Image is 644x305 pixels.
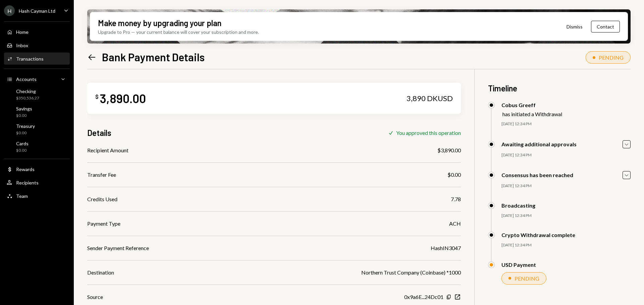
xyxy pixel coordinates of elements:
div: Sender Payment Reference [87,244,149,252]
a: Treasury$0.00 [4,121,70,137]
div: Source [87,293,103,301]
div: Hash Cayman Ltd [19,8,55,14]
a: Home [4,26,70,38]
div: Recipients [16,180,39,185]
div: Awaiting additional approvals [501,141,577,147]
div: [DATE] 12:34 PM [501,183,631,189]
div: Rewards [16,166,35,172]
div: Home [16,29,29,35]
a: Cards$0.00 [4,139,70,155]
div: Savings [16,106,32,111]
div: Cobus Greeff [501,102,562,108]
div: 3,890.00 [100,91,146,106]
div: Team [16,193,28,199]
div: H [4,5,15,16]
div: Northern Trust Company (Coinbase) *1000 [361,269,461,277]
div: Upgrade to Pro — your current balance will cover your subscription and more. [98,28,259,35]
div: Broadcasting [501,202,535,209]
a: Checking$350,536.27 [4,86,70,102]
div: $0.00 [16,130,35,136]
div: $0.00 [16,148,29,153]
div: Make money by upgrading your plan [98,17,221,28]
a: Accounts [4,73,70,85]
div: Destination [87,269,114,277]
div: ACH [449,220,461,228]
a: Rewards [4,163,70,175]
div: Recipient Amount [87,146,128,154]
div: [DATE] 12:34 PM [501,242,631,248]
div: [DATE] 12:34 PM [501,121,631,127]
div: Accounts [16,76,37,82]
h1: Bank Payment Details [102,50,205,64]
div: $0.00 [16,113,32,119]
div: You approved this operation [396,130,461,136]
div: USD Payment [501,261,536,268]
div: Inbox [16,43,28,48]
h3: Details [87,127,111,138]
a: Inbox [4,39,70,51]
div: Transactions [16,56,44,62]
button: Dismiss [558,19,591,34]
div: $3,890.00 [437,146,461,154]
a: Transactions [4,53,70,65]
div: Crypto Withdrawal complete [501,232,575,238]
div: $ [95,93,99,100]
div: Credits Used [87,195,117,203]
div: Cards [16,141,29,146]
div: Consensus has been reached [501,172,573,178]
div: has initiated a Withdrawal [502,111,562,117]
a: Recipients [4,176,70,188]
div: 7.78 [451,195,461,203]
div: Treasury [16,123,35,129]
div: Payment Type [87,220,120,228]
div: PENDING [515,275,539,282]
div: Transfer Fee [87,171,116,179]
div: 3,890 DKUSD [407,94,453,103]
div: $350,536.27 [16,95,39,101]
div: HashIN3047 [431,244,461,252]
a: Savings$0.00 [4,104,70,120]
h3: Timeline [488,83,631,94]
div: Checking [16,88,39,94]
div: $0.00 [447,171,461,179]
a: Team [4,190,70,202]
div: [DATE] 12:34 PM [501,213,631,219]
div: [DATE] 12:34 PM [501,152,631,158]
button: Contact [591,21,620,32]
div: 0x9a6E...24Dc01 [404,293,443,301]
div: PENDING [599,54,624,61]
